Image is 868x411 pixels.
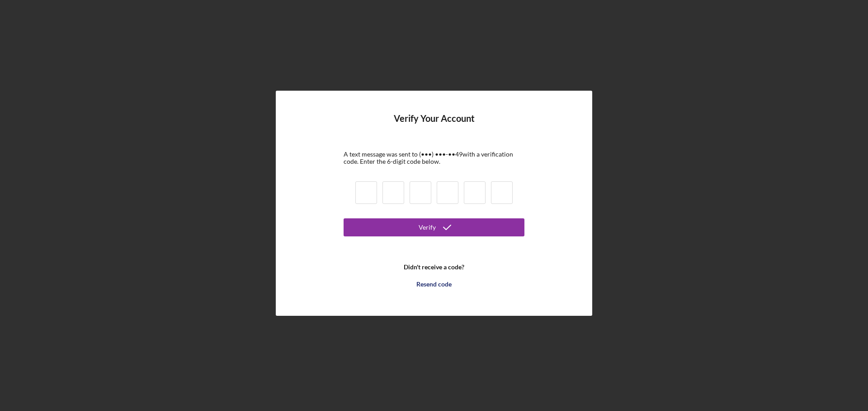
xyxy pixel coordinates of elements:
[394,113,475,137] h4: Verify Your Account
[344,151,524,165] div: A text message was sent to (•••) •••-•• 49 with a verification code. Enter the 6-digit code below.
[419,218,436,236] div: Verify
[404,263,464,271] b: Didn't receive a code?
[344,275,524,293] button: Resend code
[344,218,524,236] button: Verify
[416,275,452,293] div: Resend code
